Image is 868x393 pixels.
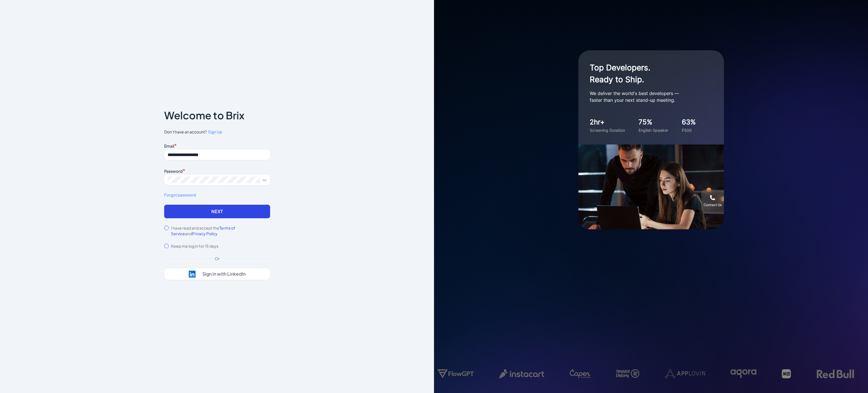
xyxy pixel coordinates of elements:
[171,243,218,249] label: Keep me log in for 15 days
[207,129,222,135] a: Sign Up
[590,62,703,85] h1: Top Developers. Ready to Ship.
[208,129,222,134] span: Sign Up
[164,143,174,148] label: Email
[590,117,625,127] div: 2hr+
[192,231,218,236] span: Privacy Policy
[682,117,696,127] div: 63%
[164,111,244,120] p: Welcome to Brix
[164,192,270,198] a: Forgot password
[639,117,668,127] div: 75%
[164,129,270,135] span: Don’t have an account?
[590,90,703,103] p: We deliver the world's best developers — faster than your next stand-up meeting.
[704,203,722,207] div: Contact Us
[164,205,270,218] button: Next
[202,271,246,277] div: Sign in with LinkedIn
[164,169,183,174] label: Password
[639,127,668,133] div: English Speaker
[171,225,270,236] label: I have read and accept the and
[210,256,224,261] div: Or
[682,127,696,133] div: F500
[701,190,724,212] button: Contact Us
[590,127,625,133] div: Screening Duration
[164,268,270,280] button: Sign in with LinkedIn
